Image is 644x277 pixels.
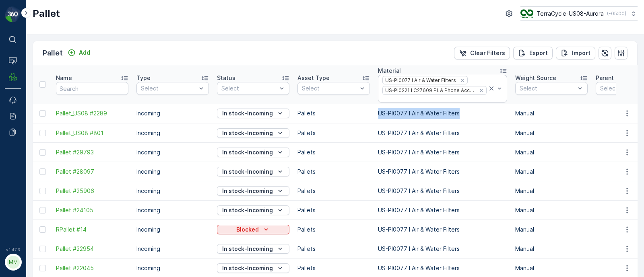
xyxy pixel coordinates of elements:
td: Incoming [132,143,213,162]
img: logo [5,6,21,23]
button: In stock-Incoming [217,167,289,176]
button: In stock-Incoming [217,205,289,215]
div: Toggle Row Selected [39,188,46,194]
div: Toggle Row Selected [39,207,46,213]
a: Pallet #22954 [56,245,128,253]
p: Asset Type [297,74,330,82]
td: US-PI0077 I Air & Water Filters [374,239,511,259]
div: US-PI0221 I C27609 PLA Phone Accessories [383,86,476,94]
td: Incoming [132,162,213,181]
p: In stock-Incoming [222,264,273,272]
span: v 1.47.3 [5,247,21,252]
td: Manual [511,239,592,259]
td: Manual [511,220,592,239]
td: US-PI0077 I Air & Water Filters [374,162,511,181]
p: Clear Filters [470,49,505,57]
a: RPallet #14 [56,226,128,234]
td: Manual [511,162,592,181]
div: Toggle Row Selected [39,110,46,117]
td: Incoming [132,104,213,123]
a: Pallet_US08 #801 [56,129,128,137]
td: Incoming [132,201,213,220]
button: In stock-Incoming [217,128,289,138]
td: Incoming [132,181,213,201]
p: ⌘B [19,36,27,43]
p: In stock-Incoming [222,187,273,195]
td: Pallets [293,123,374,143]
p: Blocked [236,226,259,234]
td: Pallets [293,220,374,239]
input: Search [56,82,128,95]
div: Toggle Row Selected [39,149,46,156]
td: Incoming [132,239,213,259]
div: MM [7,256,20,269]
img: image_ci7OI47.png [520,9,533,18]
p: Status [217,74,235,82]
div: Toggle Row Selected [39,130,46,136]
p: In stock-Incoming [222,148,273,156]
p: Pallet [43,47,63,59]
a: Pallet #25906 [56,187,128,195]
p: Import [572,49,590,57]
td: Manual [511,201,592,220]
a: Pallet_US08 #2289 [56,109,128,117]
span: Pallet #29793 [56,148,128,156]
a: Pallet #28097 [56,168,128,176]
a: Pallet #24105 [56,206,128,214]
button: MM [5,254,21,271]
td: Pallets [293,239,374,259]
td: Pallets [293,162,374,181]
td: US-PI0077 I Air & Water Filters [374,220,511,239]
p: Name [56,74,72,82]
td: US-PI0077 I Air & Water Filters [374,201,511,220]
div: Toggle Row Selected [39,168,46,175]
button: In stock-Incoming [217,186,289,196]
div: US-PI0077 I Air & Water Filters [383,76,457,84]
button: TerraCycle-US08-Aurora(-05:00) [520,6,638,21]
p: Weight Source [515,74,556,82]
td: Incoming [132,123,213,143]
p: TerraCycle-US08-Aurora [537,10,604,18]
button: In stock-Incoming [217,263,289,273]
button: In stock-Incoming [217,244,289,254]
button: Clear Filters [454,47,510,60]
button: Export [513,47,553,60]
p: In stock-Incoming [222,245,273,253]
p: In stock-Incoming [222,109,273,117]
td: US-PI0077 I Air & Water Filters [374,123,511,143]
p: In stock-Incoming [222,206,273,214]
p: Add [79,49,90,57]
p: Export [529,49,548,57]
td: Pallets [293,104,374,123]
p: Pallet [33,7,60,20]
td: US-PI0077 I Air & Water Filters [374,104,511,123]
td: Pallets [293,143,374,162]
button: In stock-Incoming [217,109,289,118]
p: Material [378,67,401,75]
td: Manual [511,143,592,162]
td: Manual [511,181,592,201]
td: Pallets [293,181,374,201]
p: Select [221,84,277,92]
button: Blocked [217,225,289,234]
td: Manual [511,104,592,123]
p: Select [302,84,357,92]
p: Select [520,84,575,92]
div: Toggle Row Selected [39,246,46,252]
p: Select [141,84,196,92]
td: US-PI0077 I Air & Water Filters [374,181,511,201]
p: In stock-Incoming [222,129,273,137]
p: MRF.US08 [25,258,54,266]
p: In stock-Incoming [222,168,273,176]
td: Manual [511,123,592,143]
td: Pallets [293,201,374,220]
div: Toggle Row Selected [39,226,46,233]
p: ( -05:00 ) [607,10,626,17]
